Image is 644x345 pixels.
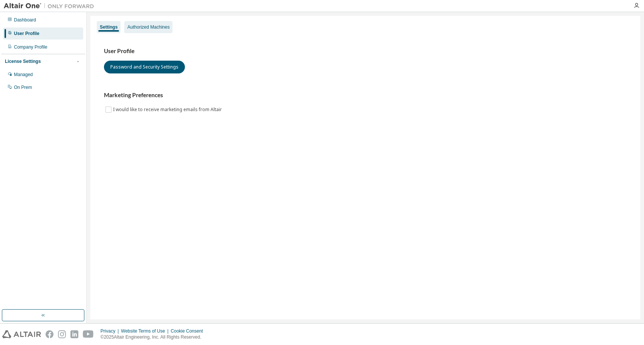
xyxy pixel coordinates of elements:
[58,330,66,338] img: instagram.svg
[14,17,36,23] div: Dashboard
[104,92,627,99] h3: Marketing Preferences
[14,31,39,37] div: User Profile
[14,84,32,90] div: On Prem
[171,328,207,334] div: Cookie Consent
[46,330,53,338] img: facebook.svg
[2,330,41,338] img: altair_logo.svg
[104,61,185,73] button: Password and Security Settings
[5,58,41,64] div: License Settings
[4,2,98,10] img: Altair One
[14,72,33,78] div: Managed
[121,328,171,334] div: Website Terms of Use
[70,330,78,338] img: linkedin.svg
[104,47,627,55] h3: User Profile
[14,44,47,50] div: Company Profile
[100,24,118,30] div: Settings
[113,105,223,114] label: I would like to receive marketing emails from Altair
[101,328,121,334] div: Privacy
[83,330,94,338] img: youtube.svg
[127,24,169,30] div: Authorized Machines
[101,334,208,340] p: © 2025 Altair Engineering, Inc. All Rights Reserved.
